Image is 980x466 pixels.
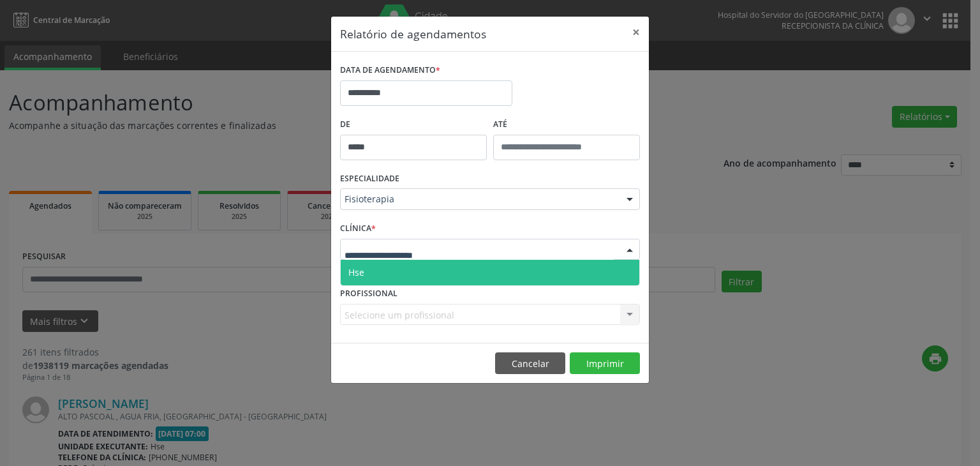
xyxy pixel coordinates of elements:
[340,26,486,42] h5: Relatório de agendamentos
[495,352,565,374] button: Cancelar
[340,169,399,189] label: ESPECIALIDADE
[348,266,364,278] span: Hse
[493,115,640,135] label: ATÉ
[340,284,397,304] label: PROFISSIONAL
[340,115,487,135] label: De
[345,193,614,206] span: Fisioterapia
[623,17,649,48] button: Close
[340,219,376,239] label: CLÍNICA
[570,352,640,374] button: Imprimir
[340,61,440,80] label: DATA DE AGENDAMENTO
